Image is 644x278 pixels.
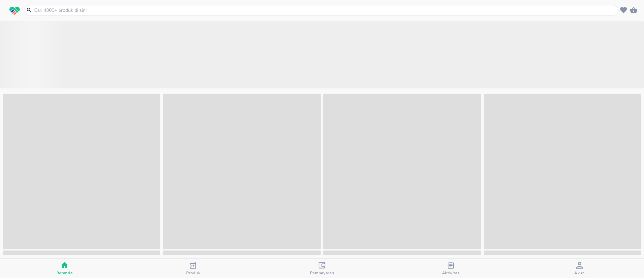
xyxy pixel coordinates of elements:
span: Produk [186,270,201,276]
img: logo_swiperx_s.bd005f3b.svg [9,7,20,15]
span: Pembayaran [310,270,334,276]
button: Akun [515,259,644,278]
button: Pembayaran [258,259,386,278]
span: Aktivitas [442,270,460,276]
span: Beranda [56,270,73,276]
input: Cari 4000+ produk di sini [34,7,617,14]
button: Aktivitas [386,259,515,278]
button: Produk [129,259,258,278]
span: Akun [574,270,585,276]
